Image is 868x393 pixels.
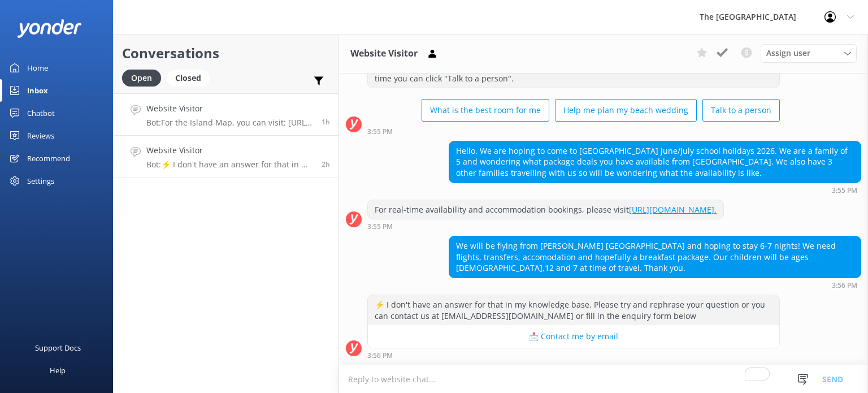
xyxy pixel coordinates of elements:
[167,71,215,84] a: Closed
[555,99,697,122] button: Help me plan my beach wedding
[449,141,861,183] div: Hello. We are hoping to come to [GEOGRAPHIC_DATA] June/July school holidays 2026. We are a family...
[702,99,780,122] button: Talk to a person
[27,124,54,147] div: Reviews
[146,159,313,170] p: Bot: ⚡ I don't have an answer for that in my knowledge base. Please try and rephrase your questio...
[27,57,48,79] div: Home
[367,128,393,135] strong: 3:55 PM
[367,352,393,359] strong: 3:56 PM
[832,282,857,289] strong: 3:56 PM
[449,186,861,194] div: Sep 21 2025 09:55pm (UTC -10:00) Pacific/Honolulu
[766,47,810,59] span: Assign user
[629,204,717,215] a: [URL][DOMAIN_NAME].
[27,79,48,102] div: Inbox
[368,325,779,348] button: 📩 Contact me by email
[146,118,313,128] p: Bot: For the Island Map, you can visit: [URL][DOMAIN_NAME]. For the resort map, go to [URL][DOMAI...
[114,136,338,178] a: Website VisitorBot:⚡ I don't have an answer for that in my knowledge base. Please try and rephras...
[146,102,313,115] h4: Website Visitor
[368,200,723,219] div: For real-time availability and accommodation bookings, please visit
[832,187,857,194] strong: 3:55 PM
[27,170,54,192] div: Settings
[17,19,82,38] img: yonder-white-logo.png
[122,71,167,84] a: Open
[367,127,780,135] div: Sep 21 2025 09:55pm (UTC -10:00) Pacific/Honolulu
[27,147,70,170] div: Recommend
[146,144,313,157] h4: Website Visitor
[422,99,549,122] button: What is the best room for me
[367,223,393,230] strong: 3:55 PM
[322,159,330,169] span: Sep 21 2025 09:56pm (UTC -10:00) Pacific/Honolulu
[761,44,857,62] div: Assign User
[167,70,210,87] div: Closed
[350,46,418,61] h3: Website Visitor
[122,42,330,64] h2: Conversations
[449,281,861,289] div: Sep 21 2025 09:56pm (UTC -10:00) Pacific/Honolulu
[368,295,779,325] div: ⚡ I don't have an answer for that in my knowledge base. Please try and rephrase your question or ...
[114,93,338,136] a: Website VisitorBot:For the Island Map, you can visit: [URL][DOMAIN_NAME]. For the resort map, go ...
[339,365,868,393] textarea: To enrich screen reader interactions, please activate Accessibility in Grammarly extension settings
[50,359,66,382] div: Help
[449,236,861,278] div: We will be flying from [PERSON_NAME] [GEOGRAPHIC_DATA] and hoping to stay 6-7 nights! We need fli...
[367,351,780,359] div: Sep 21 2025 09:56pm (UTC -10:00) Pacific/Honolulu
[322,117,330,127] span: Sep 21 2025 10:29pm (UTC -10:00) Pacific/Honolulu
[27,102,55,124] div: Chatbot
[35,336,81,359] div: Support Docs
[367,222,724,230] div: Sep 21 2025 09:55pm (UTC -10:00) Pacific/Honolulu
[122,70,161,87] div: Open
